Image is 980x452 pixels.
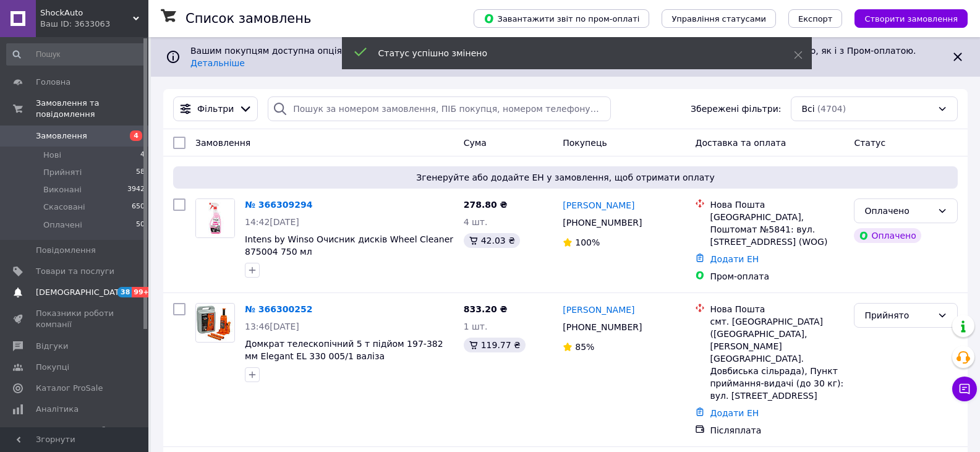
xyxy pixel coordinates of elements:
[854,138,885,148] span: Статус
[132,202,145,213] span: 650
[136,167,145,178] span: 58
[710,303,844,315] div: Нова Пошта
[130,130,142,141] span: 4
[842,13,968,23] a: Створити замовлення
[140,150,145,161] span: 4
[36,308,114,330] span: Показники роботи компанії
[245,234,453,257] a: Intens by Winso Очисник дисків Wheel Cleaner 875004 750 мл
[36,287,127,298] span: [DEMOGRAPHIC_DATA]
[710,424,844,437] div: Післяплата
[196,199,234,237] img: Фото товару
[190,58,245,68] a: Детальніше
[464,338,526,352] div: 119.77 ₴
[40,19,148,30] div: Ваш ID: 3633063
[710,315,844,402] div: смт. [GEOGRAPHIC_DATA] ([GEOGRAPHIC_DATA], [PERSON_NAME][GEOGRAPHIC_DATA]. Довбиська сільрада), П...
[464,304,508,314] span: 833.20 ₴
[36,425,114,447] span: Інструменти веб-майстра та SEO
[854,9,968,28] button: Створити замовлення
[662,9,776,28] button: Управління статусами
[952,377,977,401] button: Чат з покупцем
[36,266,114,277] span: Товари та послуги
[36,341,68,352] span: Відгуки
[117,287,132,297] span: 38
[36,130,87,142] span: Замовлення
[854,228,921,243] div: Оплачено
[691,103,781,115] span: Збережені фільтри:
[464,322,488,331] span: 1 шт.
[36,245,96,256] span: Повідомлення
[195,138,250,148] span: Замовлення
[43,167,82,178] span: Прийняті
[801,103,814,115] span: Всі
[710,270,844,283] div: Пром-оплата
[710,254,759,264] a: Додати ЕН
[710,211,844,248] div: [GEOGRAPHIC_DATA], Поштомат №5841: вул. [STREET_ADDRESS] (WOG)
[864,204,932,218] div: Оплачено
[563,199,634,211] a: [PERSON_NAME]
[788,9,843,28] button: Експорт
[864,14,958,23] span: Створити замовлення
[197,103,234,115] span: Фільтри
[190,46,921,68] span: Вашим покупцям доступна опція «Оплатити частинами від Rozetka» на 2 платежі. Отримуйте нові замов...
[695,138,786,148] span: Доставка та оплата
[474,9,649,28] button: Завантажити звіт по пром-оплаті
[36,404,79,415] span: Аналітика
[245,217,299,227] span: 14:42[DATE]
[464,233,520,248] div: 42.03 ₴
[195,303,235,343] a: Фото товару
[245,200,312,210] a: № 366309294
[43,220,82,231] span: Оплачені
[245,322,299,331] span: 13:46[DATE]
[817,104,846,114] span: (4704)
[178,171,953,184] span: Згенеруйте або додайте ЕН у замовлення, щоб отримати оплату
[36,383,103,394] span: Каталог ProSale
[563,322,642,332] span: [PHONE_NUMBER]
[36,98,148,120] span: Замовлення та повідомлення
[196,305,234,341] img: Фото товару
[43,202,85,213] span: Скасовані
[864,309,932,322] div: Прийнято
[245,304,312,314] a: № 366300252
[268,96,611,121] input: Пошук за номером замовлення, ПІБ покупця, номером телефону, Email, номером накладної
[464,217,488,227] span: 4 шт.
[378,47,763,59] div: Статус успішно змінено
[563,218,642,228] span: [PHONE_NUMBER]
[575,237,600,247] span: 100%
[671,14,766,23] span: Управління статусами
[127,184,145,195] span: 3942
[36,77,70,88] span: Головна
[36,362,69,373] span: Покупці
[43,150,61,161] span: Нові
[798,14,833,23] span: Експорт
[185,11,311,26] h1: Список замовлень
[710,408,759,418] a: Додати ЕН
[40,7,133,19] span: ShockAuto
[484,13,639,24] span: Завантажити звіт по пром-оплаті
[43,184,82,195] span: Виконані
[563,138,607,148] span: Покупець
[464,200,508,210] span: 278.80 ₴
[6,43,146,66] input: Пошук
[563,304,634,316] a: [PERSON_NAME]
[132,287,152,297] span: 99+
[710,198,844,211] div: Нова Пошта
[464,138,487,148] span: Cума
[575,342,594,352] span: 85%
[245,339,443,361] a: Домкрат телескопічний 5 т підйом 197-382 мм Elegant EL 330 005/1 валіза
[195,198,235,238] a: Фото товару
[136,220,145,231] span: 50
